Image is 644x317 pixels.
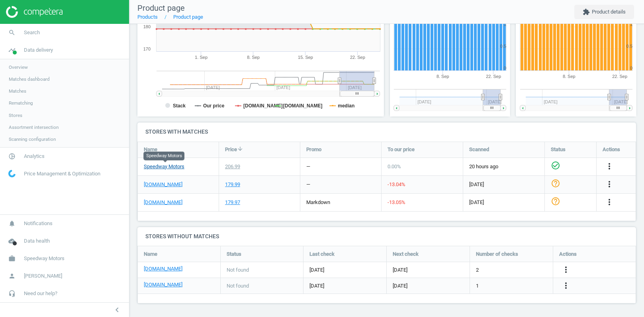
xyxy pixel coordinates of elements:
[559,251,577,258] span: Actions
[225,181,240,188] div: 179.99
[388,146,415,153] span: To our price
[563,74,575,79] tspan: 8. Sep
[9,112,22,119] span: Stores
[504,22,506,27] text: 1
[605,197,614,207] i: more_vert
[283,103,323,109] tspan: [DOMAIN_NAME]
[551,146,566,153] span: Status
[388,163,401,169] span: 0.00 %
[388,199,405,205] span: -13.05 %
[144,251,157,258] span: Name
[8,170,16,177] img: wGWNvw8QSZomAAAAABJRU5ErkJggg==
[143,47,151,51] text: 170
[9,124,59,130] span: Assortment intersection
[173,103,186,109] tspan: Stack
[225,146,237,153] span: Price
[237,146,243,152] i: arrow_downward
[561,265,571,275] button: more_vert
[227,266,249,274] span: Not found
[6,6,63,18] img: ajHJNr6hYgQAAAAASUVORK5CYII=
[24,170,100,177] span: Price Management & Optimization
[309,251,335,258] span: Last check
[4,233,20,249] i: cloud_done
[24,272,62,280] span: [PERSON_NAME]
[630,66,632,70] text: 0
[612,74,627,79] tspan: 22. Sep
[605,197,614,208] button: more_vert
[306,146,321,153] span: Promo
[393,282,407,290] span: [DATE]
[137,14,158,20] a: Products
[143,24,151,29] text: 180
[144,181,182,188] a: [DOMAIN_NAME]
[24,255,65,262] span: Speedway Motors
[243,103,283,109] tspan: [DOMAIN_NAME]
[9,100,33,106] span: Rematching
[4,25,20,40] i: search
[306,181,310,188] div: —
[488,99,502,104] tspan: [DATE]
[225,163,240,170] div: 206.99
[24,153,45,160] span: Analytics
[605,161,614,172] button: more_vert
[107,305,127,315] button: chevron_left
[306,163,310,170] div: —
[309,266,380,274] span: [DATE]
[476,282,479,290] span: 1
[603,146,620,153] span: Actions
[469,199,538,206] span: [DATE]
[476,251,518,258] span: Number of checks
[605,179,614,189] i: more_vert
[561,281,571,291] button: more_vert
[388,181,405,187] span: -13.04 %
[561,281,571,290] i: more_vert
[350,55,365,60] tspan: 22. Sep
[4,268,20,284] i: person
[24,47,53,54] span: Data delivery
[4,286,20,301] i: headset_mic
[4,43,20,58] i: timeline
[144,265,182,272] a: [DOMAIN_NAME]
[551,196,560,206] i: help_outline
[4,251,20,266] i: work
[227,282,249,290] span: Not found
[144,281,182,288] a: [DOMAIN_NAME]
[338,103,354,109] tspan: median
[469,146,489,153] span: Scanned
[9,76,50,82] span: Matches dashboard
[4,149,20,164] i: pie_chart_outlined
[469,163,538,170] span: 20 hours ago
[476,266,479,274] span: 2
[225,199,240,206] div: 179.97
[504,66,506,70] text: 0
[561,265,571,274] i: more_vert
[486,74,501,79] tspan: 22. Sep
[605,161,614,171] i: more_vert
[469,181,538,188] span: [DATE]
[24,290,57,297] span: Need our help?
[227,251,241,258] span: Status
[137,227,636,246] h4: Stores without matches
[24,237,50,245] span: Data health
[112,305,122,315] i: chevron_left
[9,88,26,94] span: Matches
[393,266,407,274] span: [DATE]
[393,251,419,258] span: Next check
[247,55,260,60] tspan: 8. Sep
[614,99,628,104] tspan: [DATE]
[437,74,449,79] tspan: 8. Sep
[203,103,225,109] tspan: Our price
[173,14,203,20] a: Product page
[24,220,53,227] span: Notifications
[309,282,380,290] span: [DATE]
[143,152,184,160] div: Speedway Motors
[137,3,185,13] span: Product page
[306,199,330,205] span: markdown
[298,55,313,60] tspan: 15. Sep
[4,216,20,231] i: notifications
[500,44,506,49] text: 0.5
[195,55,207,60] tspan: 1. Sep
[551,179,560,188] i: help_outline
[144,199,182,206] a: [DOMAIN_NAME]
[630,22,632,27] text: 1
